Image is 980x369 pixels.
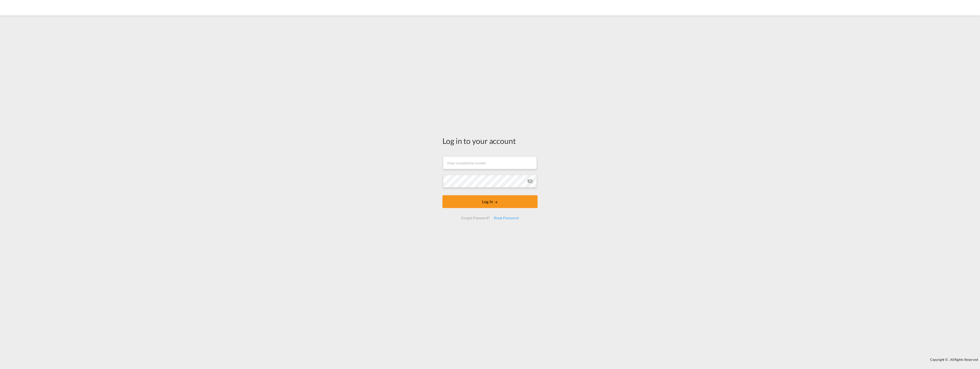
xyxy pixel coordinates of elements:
[459,213,492,223] div: Forgot Password?
[443,156,537,169] input: Enter email/phone number
[442,195,538,208] button: LOGIN
[442,135,538,146] div: Log in to your account
[527,178,533,184] md-icon: icon-eye-off
[492,213,521,223] div: Reset Password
